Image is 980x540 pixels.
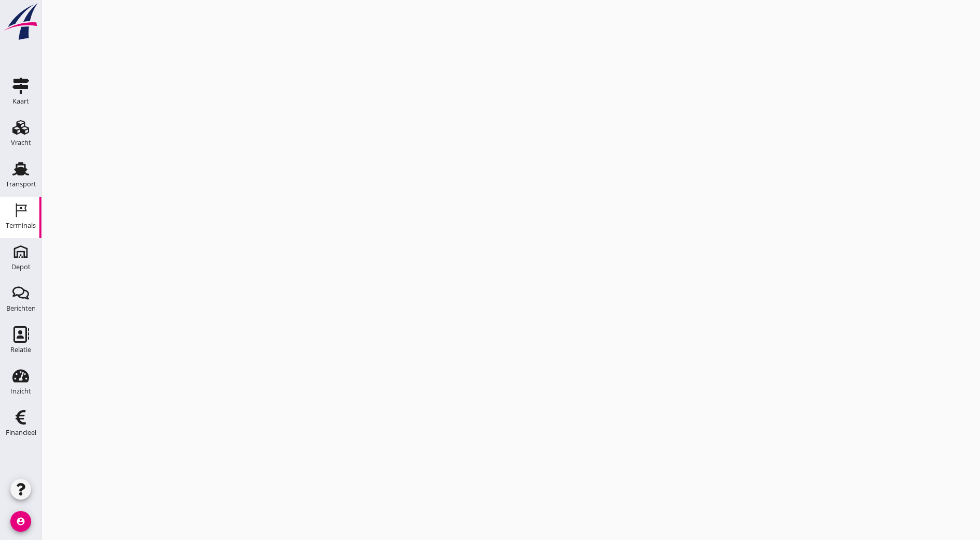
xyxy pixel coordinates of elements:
div: Relatie [10,346,31,353]
div: Financieel [6,429,36,436]
div: Inzicht [10,388,31,395]
div: Transport [6,181,36,187]
div: Terminals [6,222,36,229]
div: Vracht [11,139,31,146]
div: Kaart [12,98,29,105]
i: account_circle [10,511,31,532]
div: Berichten [6,305,36,312]
div: Depot [11,264,31,270]
img: logo-small.a267ee39.svg [2,3,39,41]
